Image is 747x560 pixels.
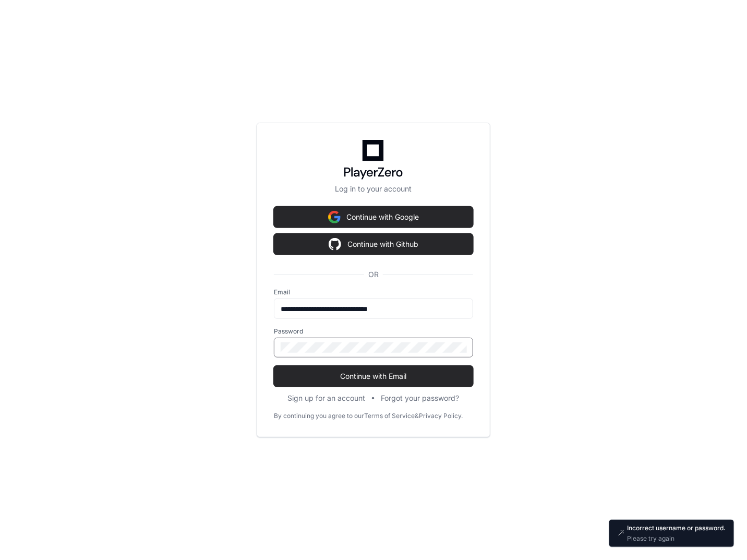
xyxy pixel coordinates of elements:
[415,412,419,420] div: &
[274,327,473,336] label: Password
[288,393,366,403] button: Sign up for an account
[274,184,473,194] p: Log in to your account
[328,207,341,228] img: Sign in with google
[274,288,473,296] label: Email
[274,371,473,382] span: Continue with Email
[419,412,463,420] a: Privacy Policy.
[274,366,473,387] button: Continue with Email
[329,234,341,255] img: Sign in with google
[364,269,383,280] span: OR
[274,207,473,228] button: Continue with Google
[364,412,415,420] a: Terms of Service
[627,534,726,543] p: Please try again
[274,234,473,255] button: Continue with Github
[381,393,460,403] button: Forgot your password?
[274,412,364,420] div: By continuing you agree to our
[627,524,726,532] p: Incorrect username or password.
